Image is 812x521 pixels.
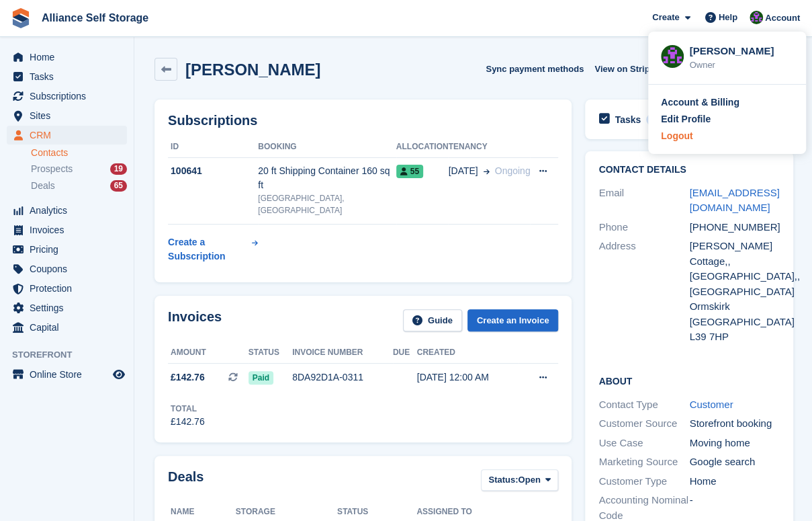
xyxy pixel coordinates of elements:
a: Edit Profile [661,112,793,126]
div: Storefront booking [689,416,780,432]
div: 8DA92D1A-0311 [292,370,393,385]
div: Home [689,474,780,489]
div: Google search [689,454,780,470]
a: menu [7,201,127,220]
a: menu [7,106,127,125]
div: £142.76 [171,415,205,429]
a: Deals 65 [31,179,127,193]
a: menu [7,279,127,298]
a: menu [7,240,127,259]
div: Edit Profile [661,112,711,126]
span: Home [30,48,110,67]
h2: Deals [168,469,204,494]
span: [DATE] [448,164,478,178]
span: Status: [488,473,518,487]
a: Prospects 19 [31,162,127,176]
a: menu [7,221,127,239]
div: Marketing Source [598,454,689,470]
button: Status: Open [481,469,558,491]
div: Address [598,239,689,345]
div: Phone [598,220,689,235]
div: Create a Subscription [168,235,249,264]
h2: Contact Details [598,165,780,175]
span: View on Stripe [594,63,654,76]
div: 0 [646,114,662,126]
th: Tenancy [448,136,530,158]
span: Help [719,11,737,24]
span: Tasks [30,67,110,86]
div: Email [598,186,689,216]
a: Create a Subscription [168,230,258,269]
div: Customer Source [598,416,689,432]
span: Account [765,11,800,25]
h2: Invoices [168,309,222,331]
span: Ongoing [495,165,531,176]
a: menu [7,259,127,278]
a: menu [7,365,127,384]
th: Invoice number [292,342,393,364]
a: Preview store [111,366,127,383]
span: Paid [249,371,273,385]
h2: Tasks [615,114,641,126]
img: stora-icon-8386f47178a22dfd0bd8f6a31ec36ba5ce8667c1dd55bd0f319d3a0aa187defe.svg [11,8,31,28]
div: [PERSON_NAME] [689,44,793,56]
a: menu [7,126,127,145]
button: Sync payment methods [486,58,584,80]
h2: Subscriptions [168,113,558,128]
span: Capital [30,318,110,337]
h2: [PERSON_NAME] [185,61,320,79]
div: Account & Billing [661,95,739,110]
a: Logout [661,129,793,143]
div: Total [171,403,205,415]
span: Deals [31,179,55,192]
span: Invoices [30,221,110,239]
a: Guide [403,309,462,331]
div: Owner [689,58,793,72]
span: CRM [30,126,110,145]
div: [GEOGRAPHIC_DATA] [689,315,780,330]
div: [GEOGRAPHIC_DATA], [GEOGRAPHIC_DATA] [258,192,396,216]
a: View on Stripe [589,58,670,80]
a: Contacts [31,147,127,159]
span: Online Store [30,365,110,384]
div: 100641 [168,164,258,178]
span: Open [518,473,540,487]
div: [PHONE_NUMBER] [689,220,780,235]
a: Alliance Self Storage [36,7,154,29]
a: menu [7,67,127,86]
span: £142.76 [171,370,205,385]
img: Romilly Norton [750,11,763,24]
span: Prospects [31,163,73,175]
a: [EMAIL_ADDRESS][DOMAIN_NAME] [689,187,779,214]
div: 19 [110,163,127,175]
span: Create [652,11,679,24]
span: Pricing [30,240,110,259]
a: menu [7,318,127,337]
div: Contact Type [598,397,689,413]
a: Create an Invoice [467,309,559,331]
div: Use Case [598,436,689,451]
span: Sites [30,106,110,125]
span: Protection [30,279,110,298]
a: menu [7,298,127,317]
div: Customer Type [598,474,689,489]
div: Logout [661,129,692,143]
span: Settings [30,298,110,317]
img: Romilly Norton [661,45,684,68]
a: menu [7,48,127,67]
h2: About [598,374,780,387]
div: [DATE] 12:00 AM [417,370,519,385]
th: Created [417,342,519,364]
span: 55 [396,165,423,178]
div: 65 [110,180,127,192]
div: Ormskirk [689,299,780,315]
span: Storefront [12,348,134,362]
div: Moving home [689,436,780,451]
span: Subscriptions [30,87,110,106]
th: Booking [258,136,396,158]
th: Amount [168,342,249,364]
a: menu [7,87,127,106]
th: Allocation [396,136,449,158]
div: L39 7HP [689,329,780,345]
th: Status [249,342,292,364]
